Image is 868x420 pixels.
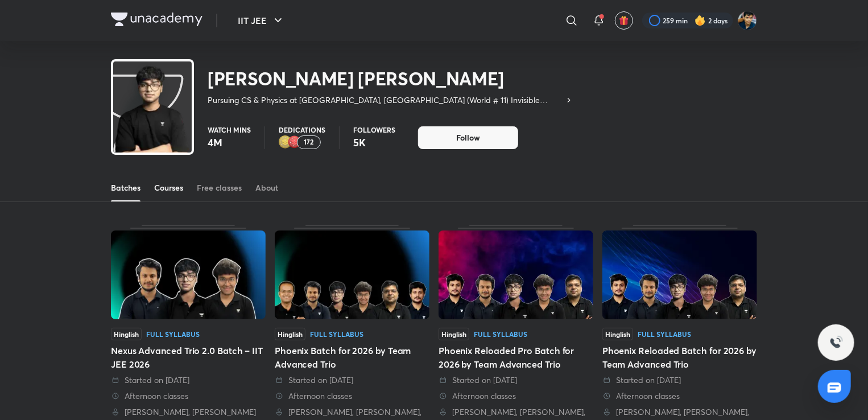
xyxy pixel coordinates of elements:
[154,174,183,201] a: Courses
[418,126,518,149] button: Follow
[279,126,325,133] p: Dedications
[353,126,395,133] p: Followers
[619,15,629,26] img: avatar
[275,374,429,386] div: Started on 8 Apr 2025
[439,390,593,402] div: Afternoon classes
[111,344,266,371] div: Nexus Advanced Trio 2.0 Batch – IIT JEE 2026
[829,336,843,349] img: ttu
[111,13,202,26] img: Company Logo
[208,67,573,90] h2: [PERSON_NAME] [PERSON_NAME]
[279,135,292,149] img: educator badge2
[602,230,757,319] img: Thumbnail
[456,132,480,143] span: Follow
[602,374,757,386] div: Started on 8 Apr 2025
[638,331,691,337] div: Full Syllabus
[602,328,633,340] span: Hinglish
[208,94,564,106] p: Pursuing CS & Physics at [GEOGRAPHIC_DATA], [GEOGRAPHIC_DATA] (World # 11) Invisible Mechanics - ...
[439,374,593,386] div: Started on 8 Apr 2025
[113,64,192,165] img: class
[231,9,292,32] button: IIT JEE
[197,182,242,193] div: Free classes
[310,331,363,337] div: Full Syllabus
[304,138,314,146] p: 172
[474,331,527,337] div: Full Syllabus
[275,328,305,340] span: Hinglish
[439,344,593,371] div: Phoenix Reloaded Pro Batch for 2026 by Team Advanced Trio
[695,15,706,26] img: streak
[154,182,183,193] div: Courses
[146,331,200,337] div: Full Syllabus
[439,328,469,340] span: Hinglish
[208,126,251,133] p: Watch mins
[111,182,140,193] div: Batches
[288,135,301,149] img: educator badge1
[615,11,633,30] button: avatar
[111,374,266,386] div: Started on 15 May 2025
[111,13,202,29] a: Company Logo
[111,230,266,319] img: Thumbnail
[255,174,278,201] a: About
[353,135,395,149] p: 5K
[275,344,429,371] div: Phoenix Batch for 2026 by Team Advanced Trio
[111,390,266,402] div: Afternoon classes
[275,230,429,319] img: Thumbnail
[738,11,757,30] img: SHREYANSH GUPTA
[275,390,429,402] div: Afternoon classes
[208,135,251,149] p: 4M
[602,390,757,402] div: Afternoon classes
[111,174,140,201] a: Batches
[197,174,242,201] a: Free classes
[439,230,593,319] img: Thumbnail
[255,182,278,193] div: About
[602,344,757,371] div: Phoenix Reloaded Batch for 2026 by Team Advanced Trio
[111,328,142,340] span: Hinglish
